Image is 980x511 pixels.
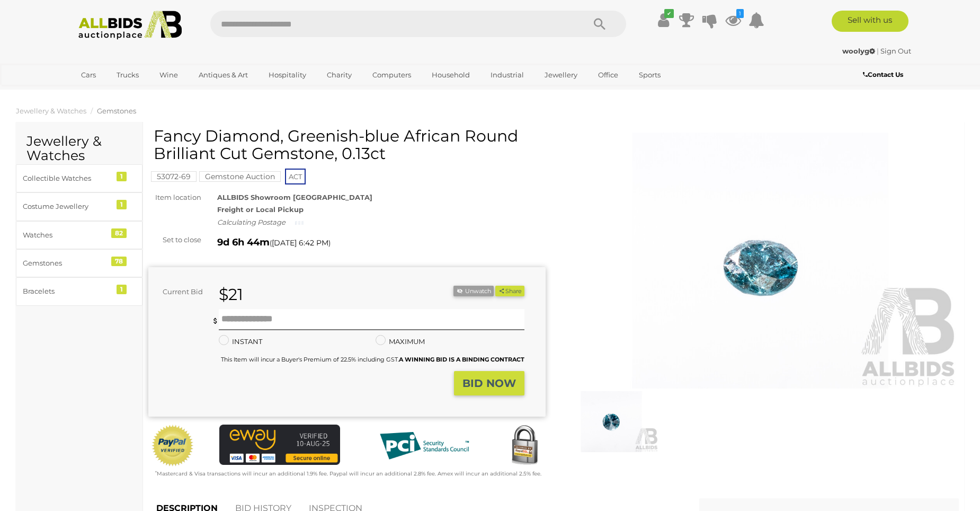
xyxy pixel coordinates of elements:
strong: $21 [219,285,243,304]
strong: ALLBIDS Showroom [GEOGRAPHIC_DATA] [217,193,372,201]
a: Hospitality [262,66,313,84]
a: Collectible Watches 1 [16,164,142,192]
img: small-loading.gif [295,220,304,226]
small: This Item will incur a Buyer's Premium of 22.5% including GST. [221,356,524,363]
img: Secured by Rapid SSL [503,425,546,467]
i: 1 [736,9,744,18]
div: Bracelets [23,285,110,297]
div: 1 [117,200,127,209]
strong: Freight or Local Pickup [217,205,304,214]
div: Item location [140,191,209,204]
a: Gemstones 78 [16,249,142,277]
span: ( ) [270,239,331,247]
div: Watches [23,229,110,241]
img: Fancy Diamond, Greenish-blue African Round Brilliant Cut Gemstone, 0.13ct [564,391,658,452]
strong: woolyg [842,47,875,55]
a: Sell with us [832,11,908,32]
div: Costume Jewellery [23,200,110,213]
a: Bracelets 1 [16,277,142,305]
a: Gemstone Auction [199,172,281,181]
i: Calculating Postage [217,218,286,226]
button: Search [573,11,626,37]
h1: Fancy Diamond, Greenish-blue African Round Brilliant Cut Gemstone, 0.13ct [154,127,543,162]
a: Watches 82 [16,221,142,249]
span: ACT [285,169,306,184]
label: INSTANT [219,336,262,348]
div: 78 [111,257,127,266]
a: Computers [366,66,418,84]
div: Collectible Watches [23,172,110,184]
a: Household [425,66,477,84]
a: Gemstones [97,107,136,115]
i: ✔ [664,9,674,18]
li: Unwatch this item [453,286,494,297]
span: [DATE] 6:42 PM [272,238,328,248]
div: 82 [111,228,127,238]
h2: Jewellery & Watches [26,134,132,163]
div: Current Bid [148,286,211,298]
mark: 53072-69 [151,171,197,182]
div: 1 [117,285,127,294]
a: woolyg [842,47,877,55]
b: Contact Us [863,71,903,78]
span: | [877,47,879,55]
a: Wine [153,66,185,84]
a: Jewellery & Watches [16,107,86,115]
a: Contact Us [863,69,906,81]
button: BID NOW [454,371,524,396]
img: Official PayPal Seal [151,425,194,467]
label: MAXIMUM [376,336,425,348]
div: Set to close [140,234,209,246]
strong: 9d 6h 44m [217,236,270,248]
div: Gemstones [23,257,110,269]
a: 1 [725,11,741,30]
a: Sign Out [880,47,911,55]
a: 53072-69 [151,172,197,181]
img: Allbids.com.au [73,11,188,40]
button: Share [495,286,524,297]
a: Charity [320,66,359,84]
button: Unwatch [453,286,494,297]
mark: Gemstone Auction [199,171,281,182]
a: Industrial [484,66,531,84]
b: A WINNING BID IS A BINDING CONTRACT [399,356,524,363]
small: Mastercard & Visa transactions will incur an additional 1.9% fee. Paypal will incur an additional... [155,470,541,477]
img: PCI DSS compliant [371,425,477,467]
a: Costume Jewellery 1 [16,192,142,221]
a: Trucks [110,66,146,84]
a: Sports [632,66,667,84]
img: eWAY Payment Gateway [219,425,340,465]
a: Antiques & Art [192,66,255,84]
a: Cars [74,66,103,84]
img: Fancy Diamond, Greenish-blue African Round Brilliant Cut Gemstone, 0.13ct [562,133,959,389]
a: [GEOGRAPHIC_DATA] [74,84,163,101]
strong: BID NOW [462,377,516,390]
div: 1 [117,172,127,181]
a: Office [591,66,625,84]
a: Jewellery [538,66,584,84]
a: ✔ [655,11,671,30]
